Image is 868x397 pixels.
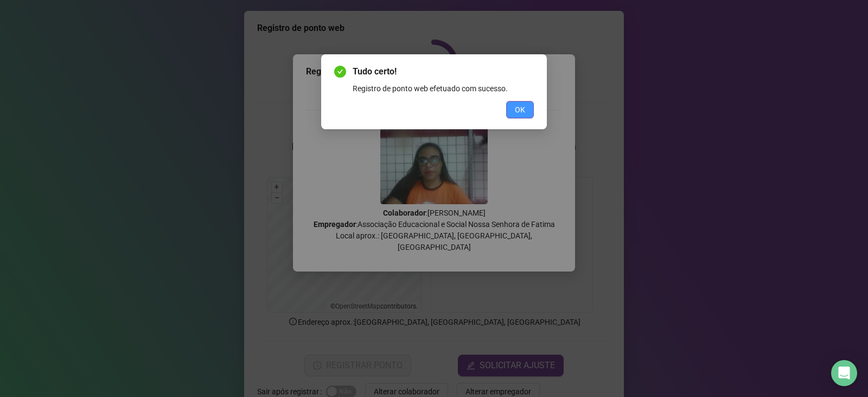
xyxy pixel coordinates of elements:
[334,66,346,78] span: check-circle
[831,360,857,386] div: Open Intercom Messenger
[353,65,534,78] span: Tudo certo!
[353,83,534,94] div: Registro de ponto web efetuado com sucesso.
[506,101,534,118] button: OK
[515,104,525,116] span: OK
